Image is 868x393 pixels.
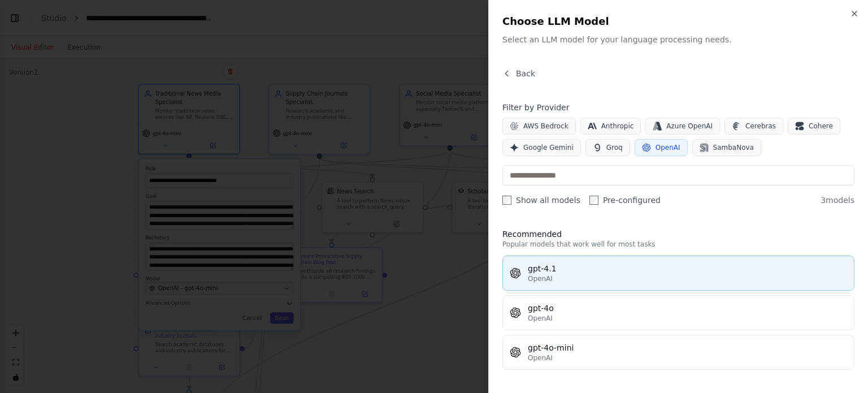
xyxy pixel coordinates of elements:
button: Azure OpenAI [645,118,720,135]
div: gpt-4o-mini [528,342,847,353]
span: Groq [606,143,623,152]
label: Show all models [502,195,580,206]
span: Google Gemini [523,143,574,152]
p: Select an LLM model for your language processing needs. [502,34,854,45]
span: Anthropic [601,122,634,131]
span: OpenAI [528,274,553,283]
button: gpt-4o-miniOpenAI [502,335,854,370]
h4: Filter by Provider [502,102,854,113]
span: SambaNova [713,143,754,152]
h2: Choose LLM Model [502,14,854,29]
span: Azure OpenAI [666,122,713,131]
div: gpt-4o [528,303,847,314]
button: Cerebras [724,118,783,135]
input: Show all models [502,196,511,205]
span: Back [516,68,535,79]
button: gpt-4oOpenAI [502,295,854,330]
span: OpenAI [528,314,553,323]
span: OpenAI [528,353,553,362]
span: 3 models [821,195,854,206]
button: gpt-4.1OpenAI [502,256,854,291]
button: Google Gemini [502,139,581,156]
button: OpenAI [635,139,688,156]
button: Anthropic [580,118,641,135]
button: AWS Bedrock [502,118,576,135]
span: Cohere [809,122,833,131]
button: Groq [585,139,630,156]
button: Back [502,68,535,79]
button: Cohere [788,118,840,135]
span: AWS Bedrock [523,122,568,131]
input: Pre-configured [589,196,598,205]
div: gpt-4.1 [528,263,847,274]
p: Popular models that work well for most tasks [502,240,854,249]
button: SambaNova [692,139,761,156]
h3: Recommended [502,228,854,240]
span: OpenAI [656,143,680,152]
label: Pre-configured [589,195,661,206]
span: Cerebras [745,122,776,131]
